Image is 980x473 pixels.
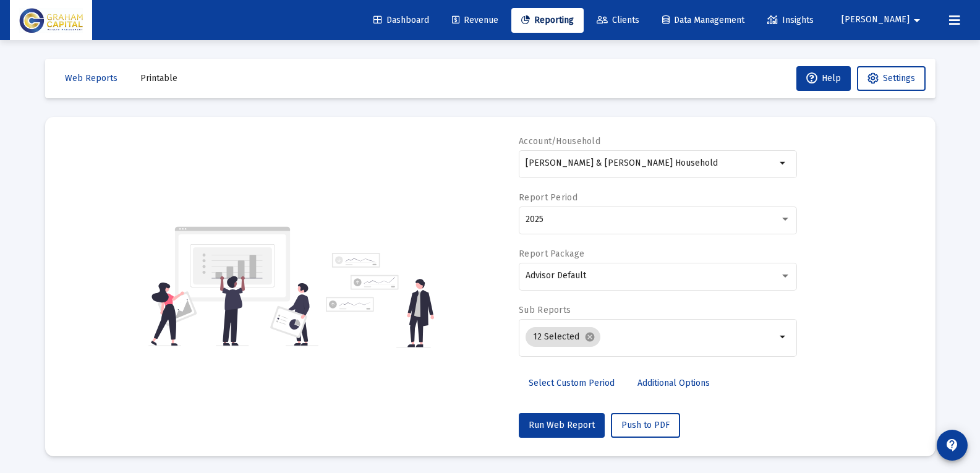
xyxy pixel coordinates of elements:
label: Sub Reports [519,305,571,315]
mat-icon: arrow_drop_down [910,8,924,33]
span: Printable [140,73,177,83]
span: Help [806,73,841,83]
span: Clients [597,15,639,25]
span: 2025 [526,214,543,224]
img: reporting [148,225,318,347]
span: Run Web Report [529,420,595,430]
label: Account/Household [519,136,600,147]
label: Report Package [519,249,584,259]
input: Search or select an account or household [526,158,776,168]
span: Dashboard [373,15,429,25]
button: Settings [857,66,926,91]
mat-icon: cancel [584,331,595,343]
span: Settings [883,73,915,83]
a: Revenue [442,8,508,33]
a: Dashboard [364,8,439,33]
button: Web Reports [55,66,127,91]
a: Data Management [652,8,754,33]
button: Printable [130,66,187,91]
span: Advisor Default [526,270,586,281]
button: Help [796,66,851,91]
span: Insights [767,15,814,25]
a: Insights [757,8,824,33]
button: Push to PDF [611,413,680,438]
span: Push to PDF [621,420,670,430]
span: Web Reports [65,73,117,83]
a: Clients [587,8,649,33]
mat-chip-list: Selection [526,325,776,349]
span: Revenue [452,15,498,25]
mat-chip: 12 Selected [526,327,600,347]
img: reporting-alt [326,253,434,347]
label: Report Period [519,192,577,203]
mat-icon: arrow_drop_down [776,156,791,171]
span: Additional Options [637,378,710,388]
mat-icon: arrow_drop_down [776,330,791,344]
span: Data Management [662,15,744,25]
span: Select Custom Period [529,378,615,388]
a: Reporting [511,8,584,33]
mat-icon: contact_support [945,438,960,453]
span: Reporting [521,15,574,25]
button: [PERSON_NAME] [827,7,939,32]
span: [PERSON_NAME] [842,15,910,25]
button: Run Web Report [519,413,605,438]
img: Dashboard [19,8,83,33]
